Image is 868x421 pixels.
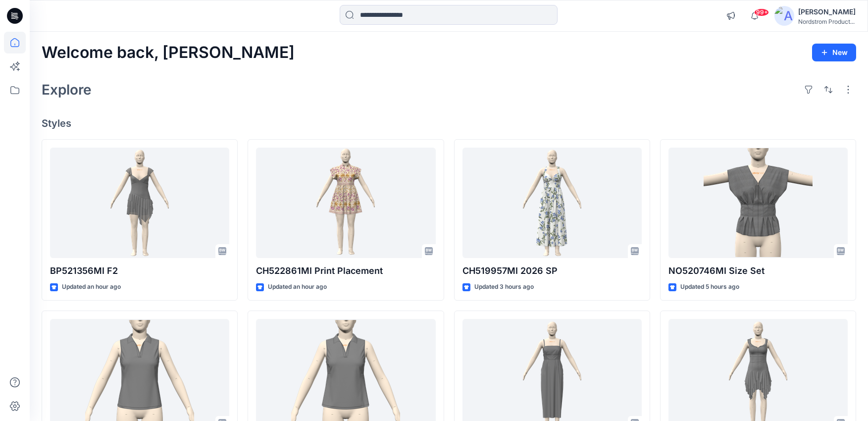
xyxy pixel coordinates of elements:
button: New [812,44,856,61]
div: [PERSON_NAME] [798,6,856,18]
a: NO520746MI Size Set [668,148,848,259]
a: BP521356MI F2 [50,148,229,259]
a: CH522861MI Print Placement [256,148,435,259]
p: BP521356MI F2 [50,264,229,278]
span: 99+ [754,8,769,16]
h2: Explore [42,82,92,98]
p: NO520746MI Size Set [668,264,848,278]
img: avatar [774,6,794,26]
h4: Styles [42,117,856,129]
p: Updated 3 hours ago [474,282,534,292]
p: CH522861MI Print Placement [256,264,435,278]
a: CH519957MI 2026 SP [462,148,642,259]
p: Updated 5 hours ago [680,282,739,292]
p: Updated an hour ago [62,282,121,292]
p: Updated an hour ago [268,282,327,292]
h2: Welcome back, [PERSON_NAME] [42,44,295,62]
div: Nordstrom Product... [798,18,856,25]
p: CH519957MI 2026 SP [462,264,642,278]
